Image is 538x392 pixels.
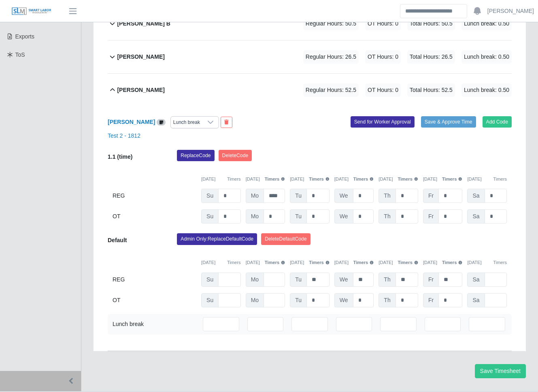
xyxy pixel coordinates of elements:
[290,259,330,266] div: [DATE]
[201,209,219,224] span: Su
[157,119,166,125] a: View/Edit Notes
[303,17,359,30] span: Regular Hours: 50.5
[221,117,232,128] button: End Worker & Remove from the Timesheet
[379,293,396,307] span: Th
[201,259,241,266] div: [DATE]
[227,259,241,266] button: Timers
[261,233,310,245] button: DeleteDefaultCode
[309,176,330,183] button: Timers
[467,189,485,203] span: Sa
[407,50,455,64] span: Total Hours: 26.5
[365,50,401,64] span: OT Hours: 0
[398,259,418,266] button: Timers
[334,273,353,287] span: We
[113,320,144,328] div: Lunch break
[467,259,507,266] div: [DATE]
[303,50,359,64] span: Regular Hours: 26.5
[334,176,374,183] div: [DATE]
[309,259,330,266] button: Timers
[108,237,127,243] b: Default
[290,293,307,307] span: Tu
[290,209,307,224] span: Tu
[108,132,140,139] a: Test 2 - 1812
[113,293,196,307] div: OT
[334,209,353,224] span: We
[423,259,463,266] div: [DATE]
[475,364,526,378] button: Save Timesheet
[246,209,264,224] span: Mo
[246,189,264,203] span: Mo
[365,83,401,97] span: OT Hours: 0
[113,189,196,203] div: REG
[334,259,374,266] div: [DATE]
[246,176,285,183] div: [DATE]
[398,176,418,183] button: Timers
[461,83,512,97] span: Lunch break: 0.50
[201,293,219,307] span: Su
[113,273,196,287] div: REG
[265,259,285,266] button: Timers
[493,176,507,183] button: Timers
[379,259,418,266] div: [DATE]
[108,74,512,107] button: [PERSON_NAME] Regular Hours: 52.5 OT Hours: 0 Total Hours: 52.5 Lunch break: 0.50
[108,119,155,125] a: [PERSON_NAME]
[467,176,507,183] div: [DATE]
[177,150,214,161] button: ReplaceCode
[423,273,439,287] span: Fr
[423,176,463,183] div: [DATE]
[400,4,467,18] input: Search
[290,273,307,287] span: Tu
[15,33,34,40] span: Exports
[483,116,512,128] button: Add Code
[467,209,485,224] span: Sa
[379,273,396,287] span: Th
[171,117,202,128] div: Lunch break
[117,19,170,28] b: [PERSON_NAME] B
[303,83,359,97] span: Regular Hours: 52.5
[201,273,219,287] span: Su
[467,273,485,287] span: Sa
[423,209,439,224] span: Fr
[177,233,257,245] button: Admin Only:ReplaceDefaultCode
[15,51,25,58] span: ToS
[117,86,164,94] b: [PERSON_NAME]
[467,293,485,307] span: Sa
[351,116,415,128] button: Send for Worker Approval
[227,176,241,183] button: Timers
[442,259,463,266] button: Timers
[379,189,396,203] span: Th
[493,259,507,266] button: Timers
[353,259,374,266] button: Timers
[246,273,264,287] span: Mo
[246,293,264,307] span: Mo
[334,189,353,203] span: We
[290,189,307,203] span: Tu
[442,176,463,183] button: Timers
[108,7,512,40] button: [PERSON_NAME] B Regular Hours: 50.5 OT Hours: 0 Total Hours: 50.5 Lunch break: 0.50
[117,53,164,61] b: [PERSON_NAME]
[353,176,374,183] button: Timers
[334,293,353,307] span: We
[379,176,418,183] div: [DATE]
[407,83,455,97] span: Total Hours: 52.5
[11,7,52,16] img: SLM Logo
[265,176,285,183] button: Timers
[487,7,534,15] a: [PERSON_NAME]
[219,150,252,161] button: DeleteCode
[421,116,476,128] button: Save & Approve Time
[201,189,219,203] span: Su
[246,259,285,266] div: [DATE]
[290,176,330,183] div: [DATE]
[201,176,241,183] div: [DATE]
[423,293,439,307] span: Fr
[365,17,401,30] span: OT Hours: 0
[113,209,196,224] div: OT
[407,17,455,30] span: Total Hours: 50.5
[379,209,396,224] span: Th
[423,189,439,203] span: Fr
[461,50,512,64] span: Lunch break: 0.50
[108,40,512,73] button: [PERSON_NAME] Regular Hours: 26.5 OT Hours: 0 Total Hours: 26.5 Lunch break: 0.50
[108,153,132,160] b: 1.1 (time)
[461,17,512,30] span: Lunch break: 0.50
